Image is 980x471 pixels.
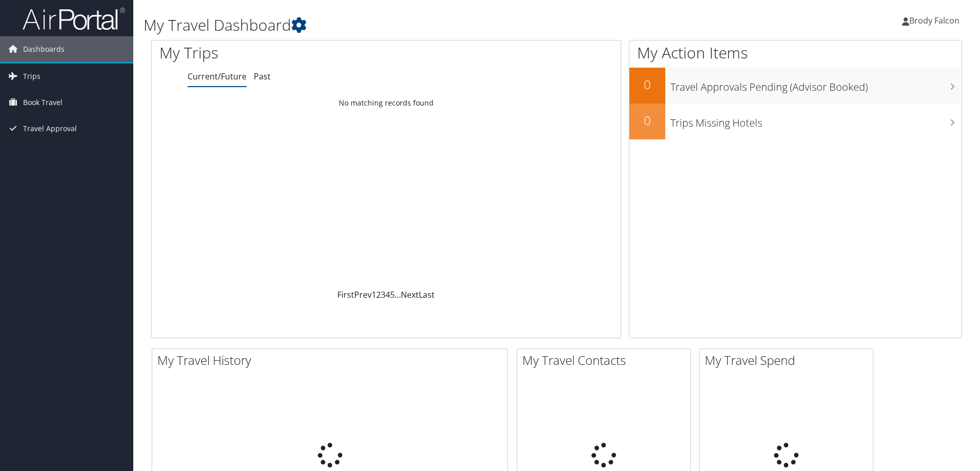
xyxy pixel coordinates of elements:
[629,112,665,129] h2: 0
[23,7,125,31] img: airportal-logo.png
[152,94,621,112] td: No matching records found
[159,42,418,64] h1: My Trips
[254,71,271,82] a: Past
[670,111,962,130] h3: Trips Missing Hotels
[23,90,63,115] span: Book Travel
[354,289,372,300] a: Prev
[376,289,381,300] a: 2
[670,75,962,94] h3: Travel Approvals Pending (Advisor Booked)
[385,289,390,300] a: 4
[188,71,247,82] a: Current/Future
[401,289,419,300] a: Next
[144,14,695,36] h1: My Travel Dashboard
[902,5,970,36] a: Brody Falcon
[629,104,962,139] a: 0Trips Missing Hotels
[909,15,959,26] span: Brody Falcon
[157,352,507,369] h2: My Travel History
[629,42,962,64] h1: My Action Items
[395,289,401,300] span: …
[705,352,873,369] h2: My Travel Spend
[23,116,77,141] span: Travel Approval
[337,289,354,300] a: First
[629,68,962,104] a: 0Travel Approvals Pending (Advisor Booked)
[381,289,385,300] a: 3
[372,289,376,300] a: 1
[23,64,40,89] span: Trips
[522,352,690,369] h2: My Travel Contacts
[390,289,395,300] a: 5
[629,76,665,93] h2: 0
[419,289,435,300] a: Last
[23,36,65,62] span: Dashboards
